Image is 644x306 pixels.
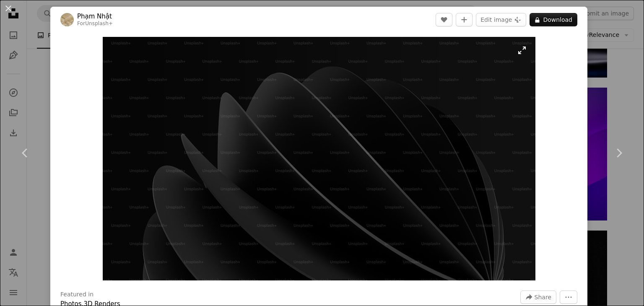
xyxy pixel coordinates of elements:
[530,13,577,26] button: Download
[520,290,556,304] button: Share this image
[476,13,526,26] button: Edit image
[77,21,113,27] div: For
[535,291,551,303] span: Share
[85,21,113,26] a: Unsplash+
[436,13,452,26] button: Like
[594,113,644,193] a: Next
[60,290,93,299] h3: Featured in
[103,37,535,280] button: Zoom in on this image
[60,13,74,26] img: Go to Phạm Nhật's profile
[456,13,473,26] button: Add to Collection
[560,290,577,304] button: More Actions
[77,12,113,21] a: Phạm Nhật
[103,37,535,280] img: a black and white photo of a flower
